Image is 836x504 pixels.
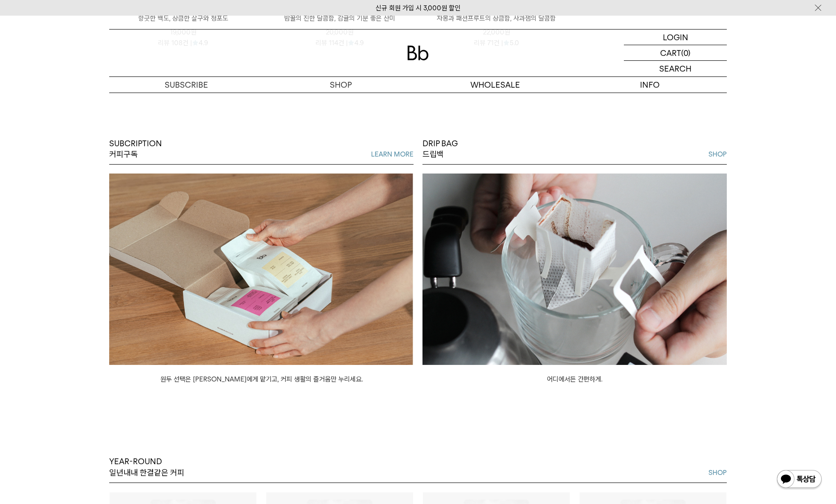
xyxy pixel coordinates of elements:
[572,77,727,93] p: INFO
[681,45,691,60] p: (0)
[109,456,184,478] p: YEAR-ROUND 일년내내 한결같은 커피
[407,46,429,60] img: 로고
[418,77,572,93] p: WHOLESALE
[160,375,363,383] a: 원두 선택은 [PERSON_NAME]에게 맡기고, 커피 생활의 즐거움만 누리세요.
[659,61,691,76] p: SEARCH
[371,149,414,160] a: LEARN MORE
[624,30,727,45] a: LOGIN
[109,138,162,160] p: SUBCRIPTION 커피구독
[663,30,688,45] p: LOGIN
[422,138,458,160] p: DRIP BAG 드립백
[708,149,727,160] a: SHOP
[375,4,461,12] a: 신규 회원 가입 시 3,000원 할인
[109,77,264,93] a: SUBSCRIBE
[708,467,727,478] a: SHOP
[264,77,418,93] a: SHOP
[109,174,414,365] img: 커피 정기구매
[660,45,681,60] p: CART
[776,469,823,491] img: 카카오톡 채널 1:1 채팅 버튼
[547,375,602,383] a: 어디에서든 간편하게.
[422,174,727,365] img: 드립백 구매
[624,45,727,61] a: CART (0)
